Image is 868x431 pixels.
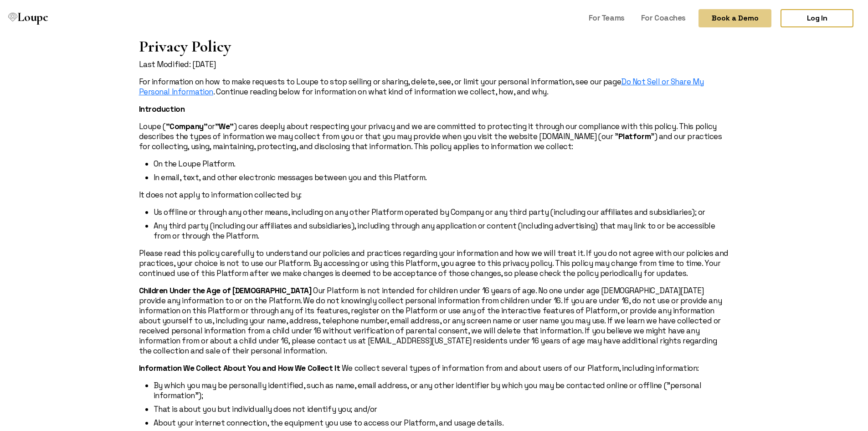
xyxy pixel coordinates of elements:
[139,286,729,356] p: Our Platform is not intended for children under 16 years of age. No one under age [DEMOGRAPHIC_DA...
[139,104,185,114] b: Introduction
[637,9,689,26] a: For Coaches
[781,9,853,27] a: Log In
[8,13,17,22] img: Loupe Logo
[139,363,342,373] b: Information We Collect About You and How We Collect It ‍
[139,286,313,296] b: Children Under the Age of [DEMOGRAPHIC_DATA] ‍
[139,121,729,151] p: Loupe ( or ) cares deeply about respecting your privacy and we are committed to protecting it thr...
[5,9,51,28] a: Loupe
[699,9,771,27] button: Book a Demo
[154,159,729,169] p: On the Loupe Platform.
[154,221,729,241] p: Any third party (including our affiliates and subsidiaries), including through any application or...
[139,363,729,373] p: We collect several types of information from and about users of our Platform, including information:
[585,9,628,26] a: For Teams
[154,404,729,414] p: That is about you but individually does not identify you; and/or
[618,131,651,141] b: Platform
[139,77,704,97] a: Do Not Sell or Share My Personal Information
[139,248,729,278] p: Please read this policy carefully to understand our policies and practices regarding your informa...
[215,121,234,131] b: "We"
[139,37,729,56] h1: Privacy Policy
[154,380,729,400] p: By which you may be personally identified, such as name, email address, or any other identifier b...
[139,59,729,69] p: Last Modified: [DATE]
[154,207,729,217] p: Us offline or through any other means, including on any other Platform operated by Company or any...
[139,77,729,97] p: For information on how to make requests to Loupe to stop selling or sharing, delete, see, or limi...
[166,121,208,131] b: "Company"
[154,172,729,182] p: In email, text, and other electronic messages between you and this Platform.
[139,190,729,200] p: It does not apply to information collected by:
[154,418,729,428] p: About your internet connection, the equipment you use to access our Platform, and usage details.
